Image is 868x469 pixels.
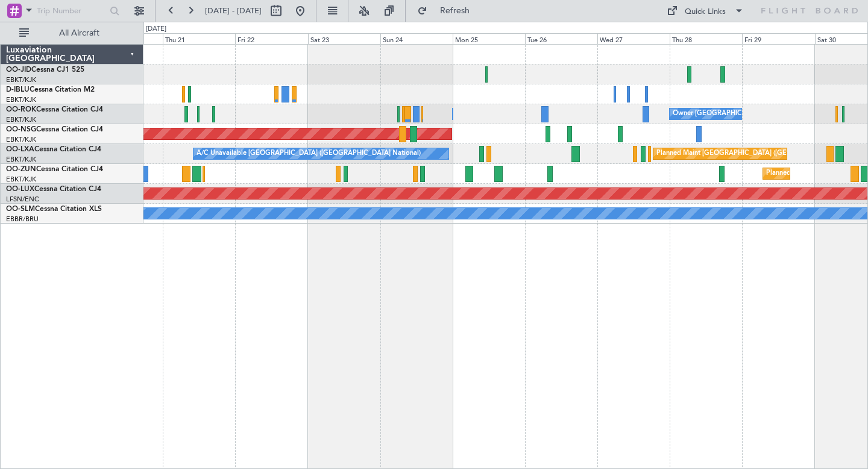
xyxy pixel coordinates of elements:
[146,24,166,34] div: [DATE]
[6,146,101,153] a: OO-LXACessna Citation CJ4
[525,33,597,44] div: Tue 26
[453,33,525,44] div: Mon 25
[670,33,742,44] div: Thu 28
[235,33,307,44] div: Fri 22
[6,166,103,173] a: OO-ZUNCessna Citation CJ4
[597,33,670,44] div: Wed 27
[661,1,750,20] button: Quick Links
[685,6,726,18] div: Quick Links
[6,106,36,113] span: OO-ROK
[380,33,453,44] div: Sun 24
[308,33,380,44] div: Sat 23
[6,206,102,213] a: OO-SLMCessna Citation XLS
[6,126,36,133] span: OO-NSG
[6,175,36,184] a: EBKT/KJK
[31,29,127,37] span: All Aircraft
[6,206,35,213] span: OO-SLM
[742,33,814,44] div: Fri 29
[6,126,103,133] a: OO-NSGCessna Citation CJ4
[6,86,95,93] a: D-IBLUCessna Citation M2
[673,105,835,123] div: Owner [GEOGRAPHIC_DATA]-[GEOGRAPHIC_DATA]
[6,166,36,173] span: OO-ZUN
[6,66,31,74] span: OO-JID
[205,5,262,16] span: [DATE] - [DATE]
[37,2,106,20] input: Trip Number
[6,95,36,104] a: EBKT/KJK
[6,66,84,74] a: OO-JIDCessna CJ1 525
[430,7,480,15] span: Refresh
[6,115,36,124] a: EBKT/KJK
[163,33,235,44] div: Thu 21
[13,24,131,43] button: All Aircraft
[6,186,101,193] a: OO-LUXCessna Citation CJ4
[6,155,36,164] a: EBKT/KJK
[6,106,103,113] a: OO-ROKCessna Citation CJ4
[6,135,36,144] a: EBKT/KJK
[6,215,39,224] a: EBBR/BRU
[412,1,484,20] button: Refresh
[6,86,30,93] span: D-IBLU
[197,145,421,163] div: A/C Unavailable [GEOGRAPHIC_DATA] ([GEOGRAPHIC_DATA] National)
[6,195,39,204] a: LFSN/ENC
[6,146,34,153] span: OO-LXA
[6,186,34,193] span: OO-LUX
[6,75,36,84] a: EBKT/KJK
